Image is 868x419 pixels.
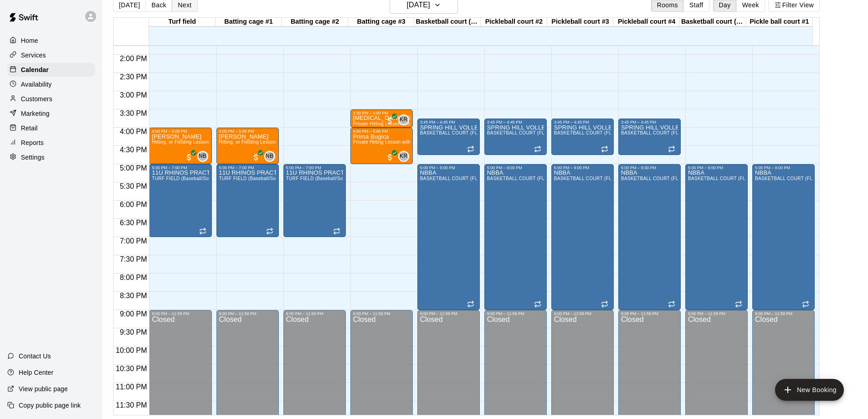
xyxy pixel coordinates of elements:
a: Retail [7,121,95,135]
div: Katie Rohrer [398,151,409,162]
span: BASKETBALL COURT (FULL) [554,176,619,181]
div: 5:00 PM – 9:00 PM: NBBA [752,164,815,310]
div: 9:00 PM – 11:59 PM [353,311,410,316]
a: Services [7,48,95,62]
div: 9:00 PM – 11:59 PM [554,311,611,316]
span: 9:00 PM [118,310,149,318]
div: 4:00 PM – 5:00 PM: Rick Tigner [149,128,211,164]
div: 5:00 PM – 7:00 PM: 11U RHINOS PRACTICE [149,164,211,237]
span: 10:00 PM [113,347,149,354]
span: Recurring event [668,145,675,153]
span: 11:30 PM [113,401,149,409]
div: 5:00 PM – 9:00 PM: NBBA [417,164,480,310]
p: Copy public page link [19,401,81,410]
div: 5:00 PM – 9:00 PM: NBBA [618,164,681,310]
div: Batting cage #3 [348,18,415,26]
a: Home [7,34,95,47]
div: Basketball court (full) [414,18,481,26]
p: Marketing [21,109,50,118]
div: Pickleball court #4 [613,18,680,26]
div: 9:00 PM – 11:59 PM [152,311,209,316]
div: 5:00 PM – 7:00 PM [219,166,276,170]
div: 3:45 PM – 4:45 PM: SPRING HILL VOLLEYBALL [484,119,547,155]
span: KR [400,115,407,124]
span: Recurring event [601,300,608,308]
div: 5:00 PM – 9:00 PM [420,166,477,170]
div: 9:00 PM – 11:59 PM: Closed [417,310,480,419]
p: Home [21,36,38,45]
div: Batting cage #1 [216,18,282,26]
div: 3:45 PM – 4:45 PM: SPRING HILL VOLLEYBALL [618,119,681,155]
div: 9:00 PM – 11:59 PM [219,311,276,316]
span: TURF FIELD (Baseball/Softball ONLY) [286,176,370,181]
div: 9:00 PM – 11:59 PM [621,311,678,316]
p: Contact Us [19,352,51,361]
div: Turf field [149,18,216,26]
span: Recurring event [735,300,742,308]
p: Calendar [21,65,49,74]
div: Basketball court (half) [680,18,746,26]
div: NATHAN BOEMLER [197,151,208,162]
div: Calendar [7,63,95,77]
div: 9:00 PM – 11:59 PM [487,311,544,316]
a: Reports [7,136,95,150]
div: 5:00 PM – 7:00 PM: 11U RHINOS PRACTICE [283,164,346,237]
p: Reports [21,138,44,147]
span: Hitting, or Fielding Lessons with Coach [PERSON_NAME] [152,140,277,145]
div: NATHAN BOEMLER [264,151,275,162]
span: All customers have paid [385,153,395,162]
span: Recurring event [668,300,675,308]
span: 6:30 PM [118,219,149,227]
div: 3:45 PM – 4:45 PM: SPRING HILL VOLLEYBALL [551,119,614,155]
div: 9:00 PM – 11:59 PM: Closed [551,310,614,419]
p: Help Center [19,368,53,377]
span: Private Hitting Lesson with [PERSON_NAME] [353,140,452,145]
span: Recurring event [266,228,273,235]
div: 5:00 PM – 9:00 PM [755,166,812,170]
div: 9:00 PM – 11:59 PM: Closed [149,310,211,419]
div: 3:45 PM – 4:45 PM: SPRING HILL VOLLEYBALL [417,119,480,155]
span: 7:30 PM [118,255,149,263]
span: BASKETBALL COURT (FULL) [755,176,820,181]
span: Recurring event [199,228,206,235]
span: All customers have paid [185,153,194,162]
p: View public page [19,384,68,393]
div: 5:00 PM – 9:00 PM [621,166,678,170]
span: Katie Rohrer [402,114,409,125]
span: Recurring event [802,300,809,308]
div: Marketing [7,107,95,120]
span: Hitting, or Fielding Lessons with Coach [PERSON_NAME] [219,140,345,145]
span: Recurring event [534,145,541,153]
div: 9:00 PM – 11:59 PM: Closed [216,310,279,419]
span: 4:30 PM [118,146,149,154]
div: 5:00 PM – 9:00 PM [554,166,611,170]
span: All customers have paid [385,116,395,125]
div: 5:00 PM – 9:00 PM: NBBA [484,164,547,310]
div: Pickle ball court #1 [746,18,813,26]
div: 4:00 PM – 5:00 PM [353,129,410,134]
a: Customers [7,92,95,106]
span: 3:00 PM [118,91,149,99]
span: 10:30 PM [113,365,149,372]
span: TURF FIELD (Baseball/Softball ONLY) [219,176,303,181]
a: Settings [7,150,95,164]
div: 3:45 PM – 4:45 PM [487,120,544,124]
span: 5:00 PM [118,164,149,172]
div: 4:00 PM – 5:00 PM: Rick Tigner [216,128,279,164]
div: 5:00 PM – 7:00 PM [152,166,209,170]
span: NB [199,152,206,161]
span: 5:30 PM [118,182,149,190]
span: 11:00 PM [113,383,149,391]
div: 9:00 PM – 11:59 PM: Closed [752,310,815,419]
span: 4:00 PM [118,128,149,135]
span: NB [266,152,273,161]
span: 7:00 PM [118,237,149,245]
div: 9:00 PM – 11:59 PM: Closed [350,310,413,419]
span: BASKETBALL COURT (FULL) [487,130,552,135]
div: 9:00 PM – 11:59 PM: Closed [685,310,748,419]
div: 5:00 PM – 9:00 PM: NBBA [551,164,614,310]
span: NATHAN BOEMLER [268,151,275,162]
